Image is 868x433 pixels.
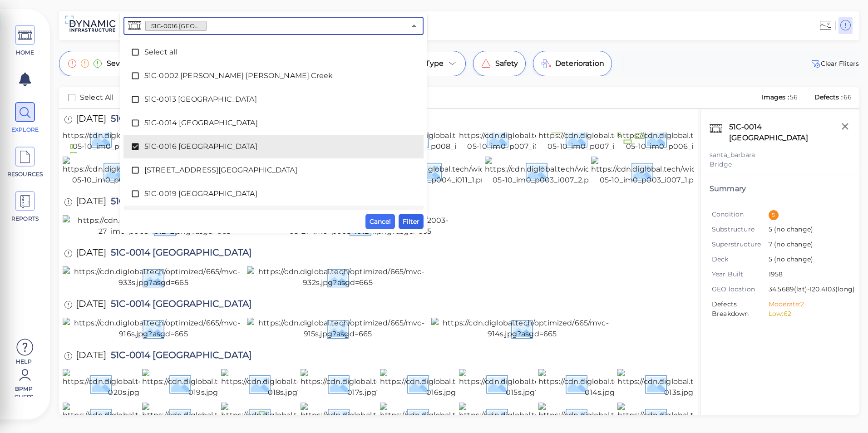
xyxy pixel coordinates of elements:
[712,285,769,294] span: GEO location
[63,369,225,398] img: https://cdn.diglobal.tech/width210/665/mvc-020s.jpg?asgd=665
[495,58,518,69] span: Safety
[712,225,769,234] span: Substructure
[221,369,383,398] img: https://cdn.diglobal.tech/width210/665/mvc-018s.jpg?asgd=665
[6,215,44,223] span: REPORTS
[769,255,843,265] span: 5
[106,248,252,260] span: 51C-0014 [GEOGRAPHIC_DATA]
[712,255,769,264] span: Deck
[5,191,45,223] a: REPORTS
[769,270,843,280] span: 1958
[301,369,463,398] img: https://cdn.diglobal.tech/width210/665/mvc-017s.jpg?asgd=665
[485,157,646,186] img: https://cdn.diglobal.tech/width210/665/2011-05-10_im0_p003_i007_2.png?asgd=665
[617,123,779,152] img: https://cdn.diglobal.tech/width210/665/2011-05-10_im0_p006_i019_2.png?asgd=665
[106,114,252,126] span: 51C-0014 [GEOGRAPHIC_DATA]
[380,369,542,398] img: https://cdn.diglobal.tech/width210/665/mvc-016s.jpg?asgd=665
[146,22,206,30] span: 51C-0016 [GEOGRAPHIC_DATA]
[144,94,403,105] span: 51C-0013 [GEOGRAPHIC_DATA]
[431,318,613,340] img: https://cdn.diglobal.tech/optimized/665/mvc-914s.jpg?asgd=665
[106,299,252,311] span: 51C-0014 [GEOGRAPHIC_DATA]
[829,392,861,426] iframe: Chat
[63,157,224,186] img: https://cdn.diglobal.tech/width210/665/2011-05-10_im0_p006_i019_1.png?asgd=665
[761,93,790,101] span: Images :
[6,126,44,134] span: EXPLORE
[80,92,114,103] span: Select All
[365,214,395,229] button: Cancel
[810,58,859,69] button: Clear Fliters
[106,197,252,209] span: 51C-0014 [GEOGRAPHIC_DATA]
[5,102,45,134] a: EXPLORE
[63,123,224,152] img: https://cdn.diglobal.tech/width210/665/2011-05-10_im0_p010_i035_1.png?asgd=665
[76,299,106,311] span: [DATE]
[772,240,813,248] span: (no change)
[408,20,420,32] button: Close
[144,165,403,176] span: [STREET_ADDRESS][GEOGRAPHIC_DATA]
[6,49,44,57] span: HOME
[772,225,813,233] span: (no change)
[5,358,43,365] span: Help
[76,114,106,126] span: [DATE]
[712,300,769,319] span: Defects Breakdown
[769,309,843,319] li: Low: 62
[769,225,843,235] span: 5
[538,123,700,152] img: https://cdn.diglobal.tech/width210/665/2011-05-10_im0_p007_i023_1.png?asgd=665
[247,318,429,340] img: https://cdn.diglobal.tech/optimized/665/mvc-915s.jpg?asgd=665
[76,248,106,260] span: [DATE]
[538,369,700,398] img: https://cdn.diglobal.tech/width210/665/mvc-014s.jpg?asgd=665
[769,210,779,220] div: 5
[459,123,621,152] img: https://cdn.diglobal.tech/width210/665/2011-05-10_im0_p007_i023_2.png?asgd=665
[76,197,106,209] span: [DATE]
[712,270,769,279] span: Year Built
[63,266,244,288] img: https://cdn.diglobal.tech/optimized/665/mvc-933s.jpg?asgd=665
[399,214,424,229] button: Filter
[710,160,850,169] div: Bridge
[710,150,850,160] div: santa_barbara
[144,70,403,81] span: 51C-0002 [PERSON_NAME] [PERSON_NAME] Creek
[555,58,604,69] span: Deterioration
[6,170,44,178] span: RESOURCES
[107,58,136,69] span: Severity
[769,240,843,250] span: 7
[617,369,779,398] img: https://cdn.diglobal.tech/width210/665/mvc-013s.jpg?asgd=665
[370,216,391,227] span: Cancel
[814,93,843,101] span: Defects :
[144,47,403,58] span: Select all
[727,119,850,146] div: 51C-0014 [GEOGRAPHIC_DATA]
[772,255,813,263] span: (no change)
[76,350,106,363] span: [DATE]
[63,318,244,340] img: https://cdn.diglobal.tech/optimized/665/mvc-916s.jpg?asgd=665
[591,157,753,186] img: https://cdn.diglobal.tech/width210/665/2011-05-10_im0_p003_i007_1.png?asgd=665
[403,216,419,227] span: Filter
[144,118,403,128] span: 51C-0014 [GEOGRAPHIC_DATA]
[63,215,266,237] img: https://cdn.diglobal.tech/optimized/665/2003-05-27_im0_p003_i012_2.png?asgd=665
[769,285,855,295] span: 34.5689 (lat) -120.4103 (long)
[106,350,252,363] span: 51C-0014 [GEOGRAPHIC_DATA]
[5,385,43,397] span: BPMP Guess
[790,93,798,101] span: 56
[5,147,45,178] a: RESOURCES
[5,25,45,57] a: HOME
[710,183,850,194] div: Summary
[142,369,304,398] img: https://cdn.diglobal.tech/width210/665/mvc-019s.jpg?asgd=665
[843,93,852,101] span: 66
[459,369,621,398] img: https://cdn.diglobal.tech/width210/665/mvc-015s.jpg?asgd=665
[379,157,541,186] img: https://cdn.diglobal.tech/width210/665/2011-05-10_im0_p004_i011_1.png?asgd=665
[144,141,403,152] span: 51C-0016 [GEOGRAPHIC_DATA]
[144,188,403,199] span: 51C-0019 [GEOGRAPHIC_DATA]
[712,210,769,219] span: Condition
[769,300,843,309] li: Moderate: 2
[247,266,429,288] img: https://cdn.diglobal.tech/optimized/665/mvc-932s.jpg?asgd=665
[712,240,769,249] span: Superstructure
